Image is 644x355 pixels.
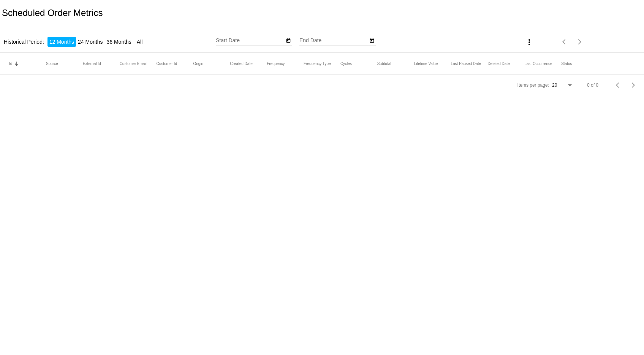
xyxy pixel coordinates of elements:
button: Next page [572,34,587,49]
button: Open calendar [284,36,292,44]
mat-header-cell: Origin [193,62,230,66]
li: 36 Months [104,37,133,47]
button: Change sorting for Frequency [267,61,285,66]
input: End Date [299,38,368,44]
li: All [135,37,145,47]
button: Change sorting for LifetimeValue [414,61,438,66]
mat-header-cell: Customer Id [157,62,193,66]
button: Change sorting for Id [9,61,12,66]
li: Historical Period: [2,37,46,47]
button: Change sorting for Cycles [340,61,352,66]
input: Start Date [216,38,284,44]
h2: Scheduled Order Metrics [2,8,103,18]
button: Change sorting for LastOccurrenceUtc [524,61,552,66]
div: Items per page: [517,82,549,88]
button: Change sorting for CreatedUtc [230,61,252,66]
button: Change sorting for OriginalExternalId [83,61,101,66]
button: Change sorting for Status [561,61,572,66]
div: 0 of 0 [587,82,598,88]
mat-header-cell: Last Paused Date [451,62,488,66]
mat-select: Items per page: [552,83,573,88]
button: Change sorting for FrequencyType [304,61,331,66]
li: 24 Months [76,37,104,47]
button: Change sorting for Subtotal [377,61,391,66]
mat-header-cell: Customer Email [120,62,157,66]
span: 20 [552,82,557,88]
mat-header-cell: Source [46,62,83,66]
mat-icon: more_vert [525,38,534,47]
li: 12 Months [47,37,76,47]
button: Previous page [557,34,572,49]
button: Open calendar [368,36,376,44]
button: Next page [626,78,641,93]
button: Previous page [611,78,626,93]
mat-header-cell: Deleted Date [487,62,524,66]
